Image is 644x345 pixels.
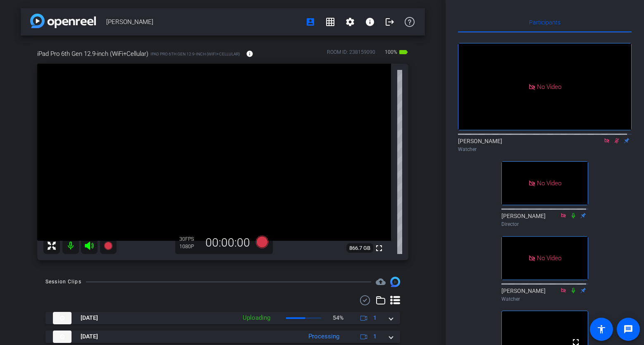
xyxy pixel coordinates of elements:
[376,277,386,287] mat-icon: cloud_upload
[537,180,561,187] span: No Video
[501,212,588,228] div: [PERSON_NAME]
[53,312,72,324] img: thumb-nail
[179,236,200,242] div: 30
[623,324,633,334] mat-icon: message
[365,17,375,27] mat-icon: info
[458,137,632,153] div: [PERSON_NAME]
[458,146,632,153] div: Watcher
[200,236,255,250] div: 00:00:00
[106,14,301,30] span: [PERSON_NAME]
[501,287,588,303] div: [PERSON_NAME]
[239,313,274,323] div: Uploading
[327,48,375,60] div: ROOM ID: 238159090
[81,332,98,341] span: [DATE]
[374,243,384,253] mat-icon: fullscreen
[346,243,373,253] span: 866.7 GB
[390,277,400,287] img: Session clips
[246,50,253,57] mat-icon: info
[81,314,98,322] span: [DATE]
[501,220,588,228] div: Director
[45,278,81,286] div: Session Clips
[53,331,72,343] img: thumb-nail
[305,17,315,27] mat-icon: account_box
[185,236,194,242] span: FPS
[45,312,400,324] mat-expansion-panel-header: thumb-nail[DATE]Uploading54%1
[373,332,377,341] span: 1
[304,332,343,341] div: Processing
[333,314,343,322] p: 54%
[537,254,561,261] span: No Video
[501,295,588,303] div: Watcher
[325,17,335,27] mat-icon: grid_on
[30,14,96,28] img: app-logo
[376,277,386,287] span: Destinations for your clips
[37,49,148,58] span: iPad Pro 6th Gen 12.9-inch (WiFi+Cellular)
[150,51,240,57] span: iPad Pro 6th Gen 12.9-inch (WiFi+Cellular)
[398,47,408,57] mat-icon: battery_std
[373,314,377,322] span: 1
[345,17,355,27] mat-icon: settings
[45,331,400,343] mat-expansion-panel-header: thumb-nail[DATE]Processing1
[596,324,606,334] mat-icon: accessibility
[179,243,200,250] div: 1080P
[384,46,398,59] span: 100%
[385,17,395,27] mat-icon: logout
[529,19,561,25] span: Participants
[537,83,561,90] span: No Video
